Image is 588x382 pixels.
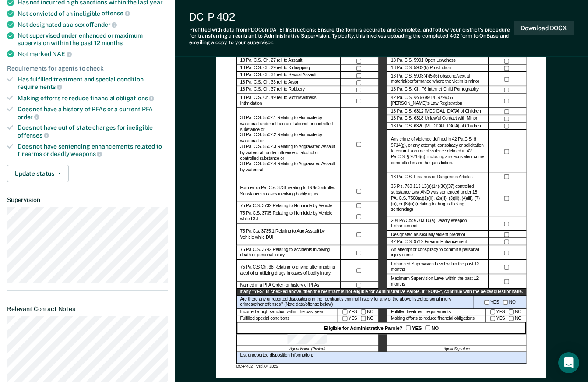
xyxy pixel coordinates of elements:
[116,95,154,102] span: obligations
[240,247,337,258] label: 75 Pa.C.S. 3742 Relating to accidents involving death or personal injury
[391,116,477,122] label: 18 Pa. C.S. 6318 Unlawful Contact with Minor
[240,46,337,57] label: 18 Pa. C.S. Ch. 25 relating to [GEOGRAPHIC_DATA]. Homicide
[18,94,168,102] div: Making efforts to reduce financial
[240,95,337,106] label: 18 Pa. C.S. Ch. 49 rel. to Victim/Witness Intimidation
[391,232,465,237] label: Designated as sexually violent predator
[391,184,485,213] label: 35 P.s. 780-113 13(a)(14)(30)(37) controlled substance Law AND was sentenced under 18 PA. C.S. 75...
[240,265,337,276] label: 75 Pa.C.S Ch. 38 Relating to driving after imbibing alcohol or utilizing drugs in cases of bodily...
[18,143,168,158] div: Does not have sentencing enhancements related to firearms or deadly
[391,247,485,258] label: An attempt or conspiracy to commit a personal injury crime
[391,174,472,180] label: 18 Pa. C.S. Firearms or Dangerous Articles
[18,32,168,47] div: Not supervised under enhanced or maximum supervision within the past 12
[18,124,168,139] div: Does not have out of state charges for ineligible
[391,239,467,245] label: 42 Pa. C.S. 9712 Firearm Enhancement
[474,296,526,308] div: YES NO
[391,87,479,93] label: 18 Pa. C.S. Ch. 76 Internet Child Pornography
[387,315,486,322] div: Making efforts to reduce financial obligations
[18,106,168,120] div: Does not have a history of PFAs or a current PFA order
[70,150,102,157] span: weapons
[102,10,130,17] span: offense
[240,115,337,173] label: 30 Pa. C.S. 5502.1 Relating to Homicide by watercraft under influence of alcohol or controlled su...
[514,21,574,35] button: Download DOCX
[18,50,168,58] div: Not marked
[240,87,305,93] label: 18 Pa. C.S. Ch. 37 rel. to Robbery
[486,308,527,315] div: YES NO
[391,58,455,64] label: 18 Pa. C.S. 5901 Open Lewdness
[236,364,527,369] div: DC-P 402 | rvsd. 04.2025
[18,76,168,91] div: Has fulfilled treatment and special condition
[240,185,337,197] label: Former 75 Pa. C.s. 3731 relating to DUI/Controlled Substance in cases involving bodily injury
[7,305,168,313] dt: Relevant Contact Notes
[391,276,485,287] label: Maximum Supervision Level within the past 12 months
[240,80,299,85] label: 18 Pa. C.S. Ch. 33 rel. to Arson
[391,262,485,273] label: Enhanced Supervision Level within the past 12 months
[236,322,527,334] div: Eligible for Administrative Parole? YES NO
[391,109,481,114] label: 18 Pa. C.S. 6312 [MEDICAL_DATA] of Children
[189,27,514,46] div: Prefilled with data from PDOC on [DATE] . Instructions: Ensure the form is accurate and complete,...
[240,65,310,71] label: 18 Pa. C.S. Ch. 29 rel. to Kidnapping
[7,165,69,182] button: Update status
[236,346,379,352] div: Agent Name (Printed)
[240,203,333,209] label: 75 Pa.C.S. 3732 Relating to Homicide by Vehicle
[240,211,337,222] label: 75 Pa.C.S. 3735 Relating to Homicide by Vehicle while DUI
[558,352,579,373] div: Open Intercom Messenger
[391,123,481,129] label: 18 Pa. C.S. 6320 [MEDICAL_DATA] of Children
[102,39,123,46] span: months
[18,21,168,28] div: Not designated as a sex
[7,65,168,72] div: Requirements for agents to check
[338,315,379,322] div: YES NO
[240,73,317,78] label: 18 Pa. C.S. Ch. 31 rel. to Sexual Assault
[236,289,527,296] div: If any "YES" is checked above, then the reentrant is not eligible for Administrative Parole. If "...
[86,21,117,28] span: offender
[391,137,485,166] label: Any crime of violence defined in 42 Pa.C.S. § 9714(g), or any attempt, conspiracy or solicitation...
[387,346,527,352] div: Agent Signature
[236,296,474,308] div: Are there any unreported dispositions in the reentrant's criminal history for any of the above li...
[240,229,337,241] label: 75 Pa.C.s. 3735.1 Relating to Agg Assault by Vehicle while DUI
[391,95,485,106] label: 42 Pa. C.S. §§ 9799.14, 9799.55 [PERSON_NAME]’s Law Registration
[52,50,71,57] span: NAE
[18,83,62,90] span: requirements
[387,308,486,315] div: Fulfilled treatment requirements
[338,308,379,315] div: YES NO
[236,308,338,315] div: Incurred a high sanction within the past year
[18,10,168,18] div: Not convicted of an ineligible
[391,74,485,85] label: 18 Pa. C.S. 5903(4)(5)(6) obscene/sexual material/performance where the victim is minor
[391,65,451,71] label: 18 Pa. C.S. 5902(b) Prostitution
[236,315,338,322] div: Fulfilled special conditions
[7,196,168,204] dt: Supervision
[486,315,527,322] div: YES NO
[240,58,303,64] label: 18 Pa. C.S. Ch. 27 rel. to Assault
[391,218,485,230] label: 204 PA Code 303.10(a) Deadly Weapon Enhancement
[18,132,49,139] span: offenses
[189,11,514,23] div: DC-P 402
[240,283,321,288] label: Named in a PFA Order (or history of PFAs)
[236,352,527,364] div: List unreported disposition information:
